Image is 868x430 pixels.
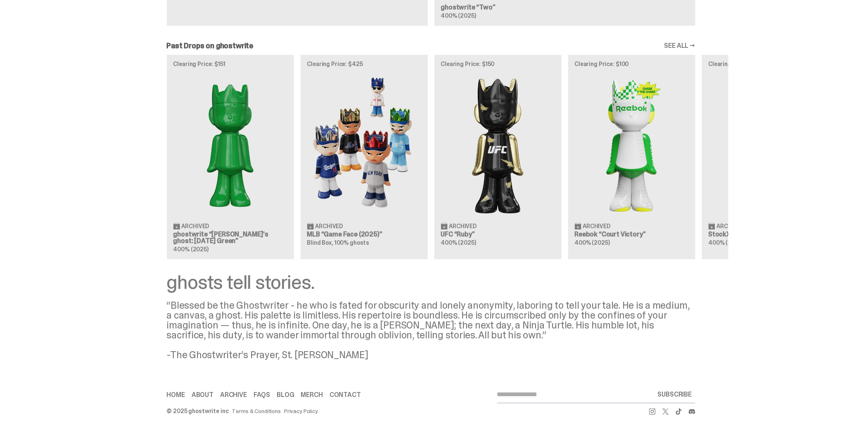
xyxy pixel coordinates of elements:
[575,61,689,67] p: Clearing Price: $100
[717,223,745,229] span: Archived
[307,239,334,246] span: Blind Box,
[441,4,689,11] h3: ghostwrite “Two”
[655,386,695,403] button: SUBSCRIBE
[330,392,361,398] a: Contact
[441,73,555,216] img: Ruby
[173,246,209,253] span: 400% (2025)
[434,54,562,259] a: Clearing Price: $150 Ruby Archived
[254,392,270,398] a: FAQs
[441,239,476,246] span: 400% (2025)
[173,61,287,67] p: Clearing Price: $151
[583,223,611,229] span: Archived
[173,231,287,244] h3: ghostwrite “[PERSON_NAME]'s ghost: [DATE] Green”
[307,73,421,216] img: Game Face (2025)
[315,223,343,229] span: Archived
[192,392,213,398] a: About
[709,73,823,216] img: Campless
[167,272,695,292] div: ghosts tell stories.
[220,392,247,398] a: Archive
[441,231,555,238] h3: UFC “Ruby”
[449,223,477,229] span: Archived
[167,54,294,259] a: Clearing Price: $151 Schrödinger's ghost: Sunday Green Archived
[441,61,555,67] p: Clearing Price: $150
[307,61,421,67] p: Clearing Price: $425
[173,73,287,216] img: Schrödinger's ghost: Sunday Green
[167,392,185,398] a: Home
[709,239,744,246] span: 400% (2025)
[575,73,689,216] img: Court Victory
[182,223,209,229] span: Archived
[277,392,294,398] a: Blog
[575,239,610,246] span: 400% (2025)
[284,408,318,414] a: Privacy Policy
[568,54,695,259] a: Clearing Price: $100 Court Victory Archived
[167,42,254,50] h2: Past Drops on ghostwrite
[334,239,369,246] span: 100% ghosts
[301,54,428,259] a: Clearing Price: $425 Game Face (2025) Archived
[702,54,829,259] a: Clearing Price: $250 Campless Archived
[167,408,229,414] div: © 2025 ghostwrite inc
[709,231,823,238] h3: StockX “Campless”
[307,231,421,238] h3: MLB “Game Face (2025)”
[232,408,281,414] a: Terms & Conditions
[664,43,695,49] a: SEE ALL →
[575,231,689,238] h3: Reebok “Court Victory”
[709,61,823,67] p: Clearing Price: $250
[441,12,476,19] span: 400% (2025)
[301,392,323,398] a: Merch
[167,300,695,360] div: “Blessed be the Ghostwriter - he who is fated for obscurity and lonely anonymity, laboring to tel...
